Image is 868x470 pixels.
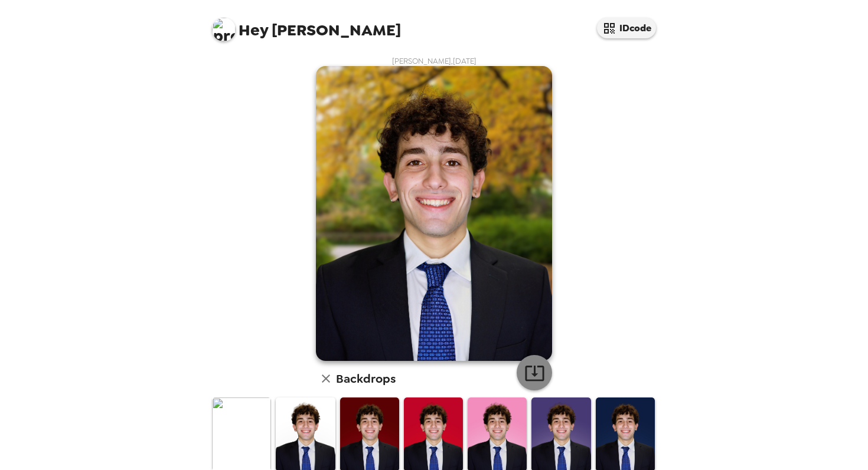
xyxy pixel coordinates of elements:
[316,66,552,361] img: user
[212,12,401,38] span: [PERSON_NAME]
[597,18,656,38] button: IDcode
[336,369,396,388] h6: Backdrops
[239,19,268,41] span: Hey
[392,56,477,66] span: [PERSON_NAME] , [DATE]
[212,18,236,41] img: profile pic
